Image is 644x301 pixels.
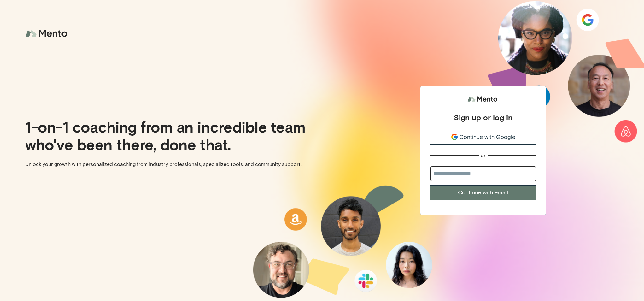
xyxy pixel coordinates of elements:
button: Continue with Google [430,130,536,145]
span: Continue with Google [460,133,515,141]
p: Unlock your growth with personalized coaching from industry professionals, specialized tools, and... [25,161,317,168]
div: or [481,152,486,159]
div: Sign up or log in [454,113,512,122]
p: 1-on-1 coaching from an incredible team who've been there, done that. [25,118,317,153]
img: logo [25,25,69,42]
img: logo.svg [467,93,499,105]
button: Continue with email [430,185,536,200]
